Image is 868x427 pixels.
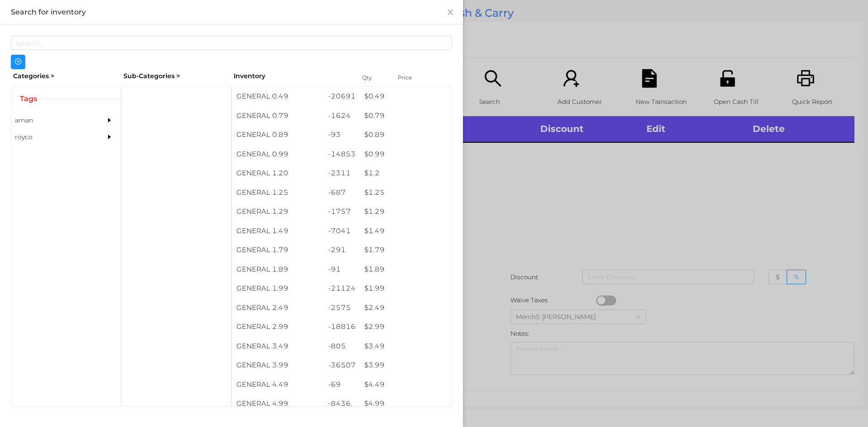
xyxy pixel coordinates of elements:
[232,298,324,318] div: GENERAL 2.49
[232,394,324,413] div: GENERAL 4.99
[232,356,324,375] div: GENERAL 3.99
[232,106,324,126] div: GENERAL 0.79
[234,71,351,81] div: Inventory
[324,125,360,145] div: -93
[232,145,324,164] div: GENERAL 0.99
[11,55,25,69] button: icon: plus-circle
[324,183,360,202] div: -687
[11,112,94,129] div: aman
[232,337,324,356] div: GENERAL 3.49
[324,337,360,356] div: -805
[360,260,452,279] div: $ 1.89
[324,240,360,260] div: -291
[232,260,324,279] div: GENERAL 1.89
[324,260,360,279] div: -91
[360,356,452,375] div: $ 3.99
[232,375,324,394] div: GENERAL 4.49
[324,202,360,221] div: -1757
[360,317,452,337] div: $ 2.99
[324,279,360,298] div: -21124
[324,356,360,375] div: -36507
[121,69,231,83] div: Sub-Categories >
[106,117,113,123] i: icon: caret-right
[360,87,452,106] div: $ 0.49
[324,106,360,126] div: -1624
[324,317,360,337] div: -18816
[11,36,452,50] input: Search...
[11,69,121,83] div: Categories >
[324,394,360,423] div: -8436.5
[360,202,452,221] div: $ 1.29
[232,125,324,145] div: GENERAL 0.89
[360,279,452,298] div: $ 1.99
[360,125,452,145] div: $ 0.89
[232,202,324,221] div: GENERAL 1.29
[360,337,452,356] div: $ 3.49
[11,129,94,145] div: royco
[324,298,360,318] div: -2575
[360,145,452,164] div: $ 0.99
[232,317,324,337] div: GENERAL 2.99
[360,221,452,241] div: $ 1.49
[232,240,324,260] div: GENERAL 1.79
[15,94,42,104] span: Tags
[360,164,452,183] div: $ 1.2
[360,71,387,84] div: Qty
[106,134,113,140] i: icon: caret-right
[232,279,324,298] div: GENERAL 1.99
[324,87,360,106] div: -20691
[360,375,452,394] div: $ 4.49
[396,71,432,84] div: Price
[360,240,452,260] div: $ 1.79
[324,221,360,241] div: -7041
[360,106,452,126] div: $ 0.79
[232,183,324,202] div: GENERAL 1.25
[360,394,452,413] div: $ 4.99
[232,164,324,183] div: GENERAL 1.20
[324,375,360,394] div: -69
[232,221,324,241] div: GENERAL 1.49
[360,183,452,202] div: $ 1.25
[232,87,324,106] div: GENERAL 0.49
[324,164,360,183] div: -2311
[447,9,454,16] i: icon: close
[11,7,452,17] div: Search for inventory
[324,145,360,164] div: -14853
[360,298,452,318] div: $ 2.49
